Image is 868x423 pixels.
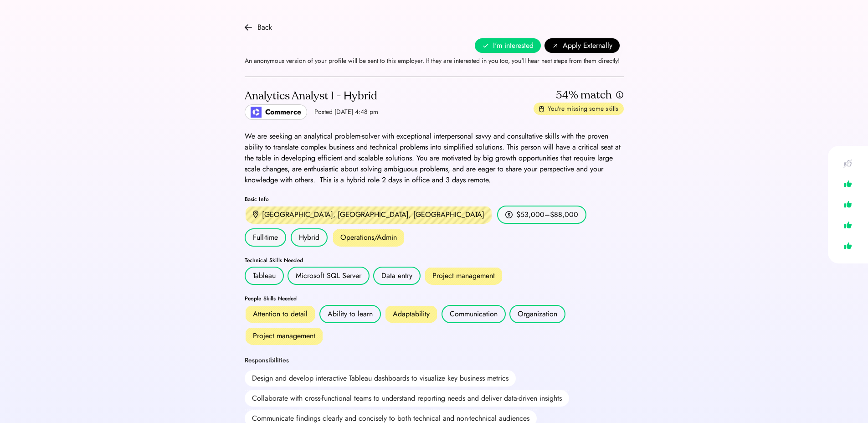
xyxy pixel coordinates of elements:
[265,107,301,118] div: Commerce
[393,309,430,320] div: Adaptability
[539,105,544,113] img: missing-skills.svg
[253,270,276,281] div: Tableau
[556,88,612,103] div: 54% match
[291,228,328,247] div: Hybrid
[253,211,258,218] img: location.svg
[245,356,289,365] div: Responsibilities
[245,89,378,103] div: Analytics Analyst I - Hybrid
[544,38,620,53] button: Apply Externally
[475,38,541,53] button: I'm interested
[563,40,612,51] span: Apply Externally
[245,258,624,263] div: Technical Skills Needed
[245,53,620,66] div: An anonymous version of your profile will be sent to this employer. If they are interested in you...
[245,131,624,186] div: We are seeking an analytical problem-solver with exceptional interpersonal savvy and consultative...
[245,390,569,407] div: Collaborate with cross-functional teams to understand reporting needs and deliver data-driven ins...
[505,211,513,219] img: money.svg
[842,177,854,191] img: like.svg
[328,309,373,320] div: Ability to learn
[493,40,534,51] span: I'm interested
[432,270,495,281] div: Project management
[245,196,624,202] div: Basic Info
[450,309,498,320] div: Communication
[251,107,262,118] img: poweredbycommerce_logo.jpeg
[616,91,624,99] img: info.svg
[516,209,578,220] div: $53,000–$88,000
[518,309,557,320] div: Organization
[253,309,308,320] div: Attention to detail
[842,239,854,253] img: like.svg
[253,330,315,341] div: Project management
[245,296,624,301] div: People Skills Needed
[381,270,412,281] div: Data entry
[296,270,361,281] div: Microsoft SQL Server
[245,370,516,387] div: Design and develop interactive Tableau dashboards to visualize key business metrics
[262,209,484,220] div: [GEOGRAPHIC_DATA], [GEOGRAPHIC_DATA], [GEOGRAPHIC_DATA]
[257,22,272,33] div: Back
[332,228,405,247] div: Operations/Admin
[314,108,378,117] div: Posted [DATE] 4:48 pm
[245,24,252,31] img: arrow-back.svg
[842,218,854,232] img: like.svg
[842,157,854,170] img: like-crossed-out.svg
[548,104,618,113] div: You're missing some skills
[842,198,854,211] img: like.svg
[245,228,286,247] div: Full-time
